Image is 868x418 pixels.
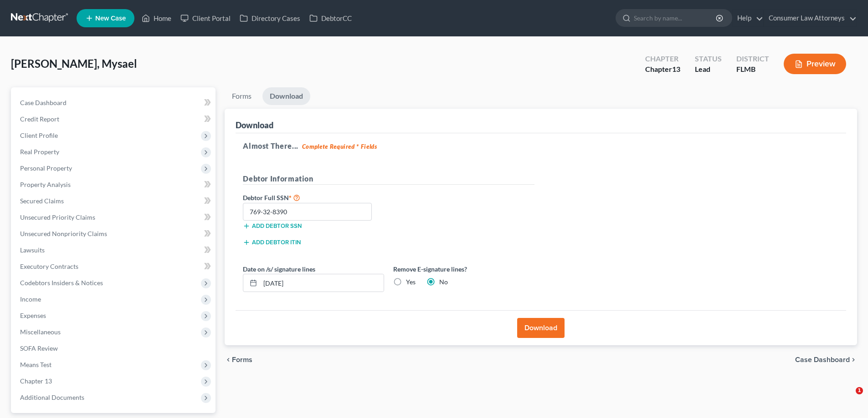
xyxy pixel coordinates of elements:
div: Status [695,54,722,64]
span: Case Dashboard [20,99,67,106]
div: Download [236,120,273,131]
a: Forms [225,87,259,105]
button: Add debtor SSN [243,222,302,230]
span: Case Dashboard [795,356,850,363]
a: Case Dashboard [13,95,216,111]
a: Download [262,87,310,105]
label: No [439,277,448,287]
a: Unsecured Priority Claims [13,209,216,226]
label: Remove E-signature lines? [393,264,534,274]
h5: Almost There... [243,141,839,151]
a: Unsecured Nonpriority Claims [13,226,216,242]
iframe: Intercom live chat [837,387,859,409]
a: Credit Report [13,111,216,127]
span: Personal Property [20,164,72,172]
label: Debtor Full SSN [238,192,389,203]
span: 1 [856,387,863,394]
button: Download [517,318,565,338]
span: Unsecured Priority Claims [20,213,95,221]
a: Home [137,10,176,26]
a: Directory Cases [235,10,305,26]
a: SOFA Review [13,340,216,357]
label: Date on /s/ signature lines [243,264,315,274]
span: New Case [95,15,126,22]
a: Property Analysis [13,176,216,193]
span: Forms [232,356,252,363]
div: FLMB [736,64,769,75]
a: Client Portal [176,10,235,26]
span: Means Test [20,361,51,368]
h5: Debtor Information [243,173,534,185]
span: Codebtors Insiders & Notices [20,279,103,287]
a: DebtorCC [305,10,356,26]
span: Additional Documents [20,393,84,401]
input: MM/DD/YYYY [260,274,384,292]
span: Client Profile [20,131,58,139]
span: SOFA Review [20,344,58,352]
a: Secured Claims [13,193,216,209]
a: Consumer Law Attorneys [764,10,857,26]
span: Property Analysis [20,181,71,188]
div: District [736,54,769,64]
button: chevron_left Forms [225,356,265,363]
i: chevron_left [225,356,232,363]
div: Lead [695,64,722,75]
span: Chapter 13 [20,377,52,385]
i: chevron_right [850,356,857,363]
div: Chapter [645,64,680,75]
span: Unsecured Nonpriority Claims [20,230,107,237]
span: Expenses [20,312,46,319]
span: Income [20,295,41,303]
span: Miscellaneous [20,328,61,336]
button: Add debtor ITIN [243,239,301,246]
span: Real Property [20,148,59,156]
button: Preview [784,54,846,74]
a: Help [733,10,763,26]
span: 13 [672,65,680,73]
span: [PERSON_NAME], Mysael [11,57,137,70]
a: Case Dashboard chevron_right [795,356,857,363]
div: Chapter [645,54,680,64]
label: Yes [406,277,416,287]
span: Secured Claims [20,197,64,205]
input: XXX-XX-XXXX [243,203,372,221]
span: Executory Contracts [20,262,78,270]
strong: Complete Required * Fields [302,143,377,150]
a: Lawsuits [13,242,216,258]
a: Executory Contracts [13,258,216,275]
span: Credit Report [20,115,59,123]
input: Search by name... [634,10,717,26]
span: Lawsuits [20,246,45,254]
